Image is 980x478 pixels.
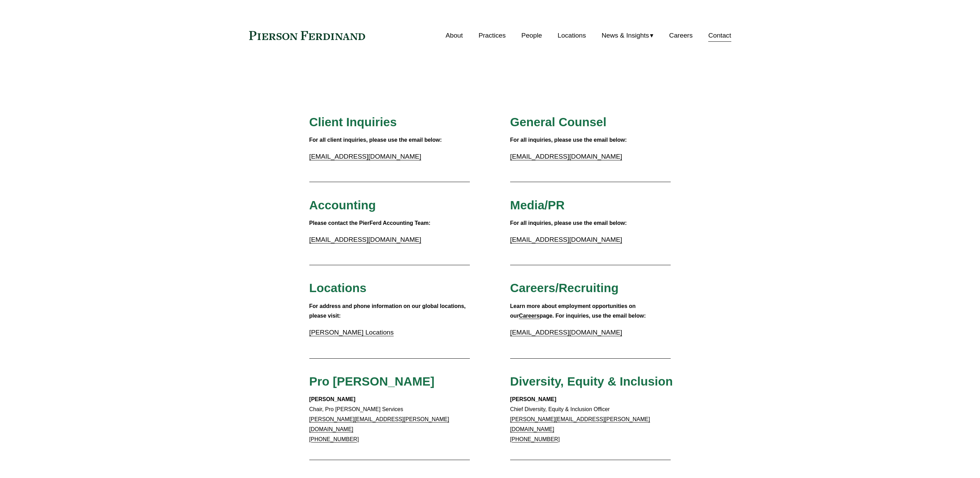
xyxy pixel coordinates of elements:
[309,281,367,295] span: Locations
[309,198,376,212] span: Accounting
[510,281,619,295] span: Careers/Recruiting
[309,396,355,402] strong: [PERSON_NAME]
[602,30,649,42] span: News & Insights
[510,115,607,129] span: General Counsel
[558,29,586,42] a: Locations
[539,313,646,319] strong: page. For inquiries, use the email below:
[510,303,637,319] strong: Learn more about employment opportunities on our
[510,329,622,336] a: [EMAIL_ADDRESS][DOMAIN_NAME]
[510,153,622,160] a: [EMAIL_ADDRESS][DOMAIN_NAME]
[309,329,394,336] a: [PERSON_NAME] Locations
[510,436,560,442] a: [PHONE_NUMBER]
[522,29,542,42] a: People
[708,29,731,42] a: Contact
[510,416,650,432] a: [PERSON_NAME][EMAIL_ADDRESS][PERSON_NAME][DOMAIN_NAME]
[602,29,654,42] a: folder dropdown
[309,153,421,160] a: [EMAIL_ADDRESS][DOMAIN_NAME]
[510,396,556,402] strong: [PERSON_NAME]
[309,236,421,243] a: [EMAIL_ADDRESS][DOMAIN_NAME]
[519,313,540,319] a: Careers
[510,220,627,226] strong: For all inquiries, please use the email below:
[309,436,359,442] a: [PHONE_NUMBER]
[510,236,622,243] a: [EMAIL_ADDRESS][DOMAIN_NAME]
[510,395,671,444] p: Chief Diversity, Equity & Inclusion Officer
[669,29,693,42] a: Careers
[309,137,442,143] strong: For all client inquiries, please use the email below:
[510,198,565,212] span: Media/PR
[478,29,506,42] a: Practices
[309,115,397,129] span: Client Inquiries
[309,395,470,444] p: Chair, Pro [PERSON_NAME] Services
[510,375,673,388] span: Diversity, Equity & Inclusion
[309,303,467,319] strong: For address and phone information on our global locations, please visit:
[309,416,449,432] a: [PERSON_NAME][EMAIL_ADDRESS][PERSON_NAME][DOMAIN_NAME]
[309,375,435,388] span: Pro [PERSON_NAME]
[510,137,627,143] strong: For all inquiries, please use the email below:
[445,29,463,42] a: About
[309,220,431,226] strong: Please contact the PierFerd Accounting Team:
